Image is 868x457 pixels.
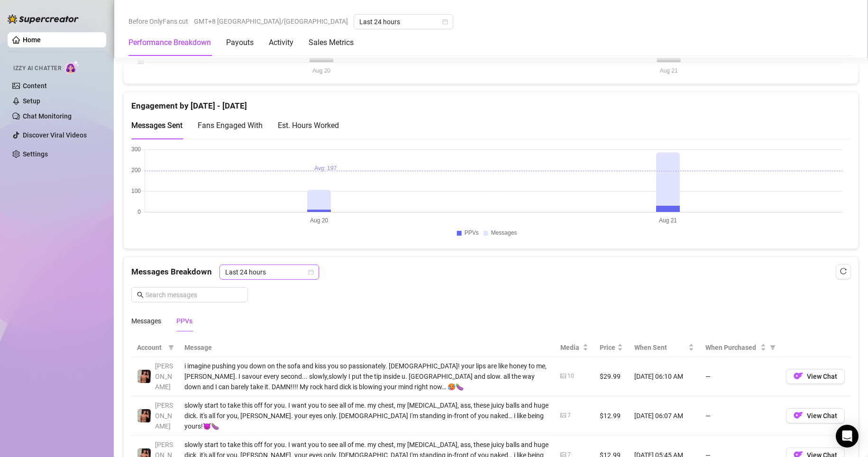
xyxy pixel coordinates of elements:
th: Price [594,338,629,357]
span: filter [166,340,176,355]
div: 7 [567,411,571,420]
span: Account [137,342,164,353]
div: Est. Hours Worked [278,119,339,131]
th: Message [179,338,555,357]
td: — [700,396,780,436]
div: PPVs [176,316,192,326]
a: Chat Monitoring [23,112,72,120]
span: filter [168,345,174,350]
div: i imagine pushing you down on the sofa and kiss you so passionately. [DEMOGRAPHIC_DATA]! your lip... [184,361,549,392]
div: Sales Metrics [309,37,354,48]
a: Home [23,36,41,44]
span: Before OnlyFans cut [128,14,188,28]
span: When Sent [634,342,686,353]
span: picture [560,412,566,418]
a: Discover Viral Videos [23,131,87,139]
span: View Chat [807,412,837,420]
a: Settings [23,150,48,158]
td: $12.99 [594,396,629,436]
span: picture [560,373,566,379]
th: When Sent [629,338,700,357]
img: OF [794,411,803,420]
div: slowly start to take this off for you. I want you to see all of me. my chest, my [MEDICAL_DATA], ... [184,400,549,431]
a: Setup [23,97,40,105]
input: Search messages [146,290,242,300]
button: OFView Chat [786,408,845,423]
span: filter [770,345,776,350]
a: Content [23,82,47,90]
span: calendar [308,269,314,275]
span: GMT+8 [GEOGRAPHIC_DATA]/[GEOGRAPHIC_DATA] [194,14,348,28]
button: OFView Chat [786,369,845,384]
span: View Chat [807,373,837,380]
div: Open Intercom Messenger [836,425,859,448]
span: Last 24 hours [225,265,313,279]
div: Activity [269,37,293,48]
div: Engagement by [DATE] - [DATE] [131,92,850,112]
img: Zach [137,370,151,383]
td: — [700,357,780,396]
div: Messages [131,316,161,326]
img: logo-BBDzfeDw.svg [8,14,79,24]
div: Payouts [226,37,254,48]
span: Messages Sent [131,121,183,130]
img: OF [794,371,803,381]
img: AI Chatter [65,60,80,74]
span: Price [600,342,615,353]
td: [DATE] 06:07 AM [629,396,700,436]
span: Last 24 hours [359,15,448,29]
span: [PERSON_NAME] [155,402,173,430]
span: Media [560,342,581,353]
span: search [137,292,144,298]
th: When Purchased [700,338,780,357]
span: Izzy AI Chatter [13,64,61,73]
span: [PERSON_NAME] [155,362,173,391]
td: $29.99 [594,357,629,396]
div: 10 [567,372,574,381]
span: Fans Engaged With [198,121,263,130]
span: When Purchased [705,342,758,353]
a: OFView Chat [786,414,845,421]
th: Media [555,338,594,357]
div: Performance Breakdown [128,37,211,48]
span: filter [768,340,777,355]
td: [DATE] 06:10 AM [629,357,700,396]
div: Messages Breakdown [131,265,850,280]
span: calendar [442,19,448,25]
a: OFView Chat [786,375,845,382]
span: reload [840,268,847,274]
img: Zach [137,409,151,422]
